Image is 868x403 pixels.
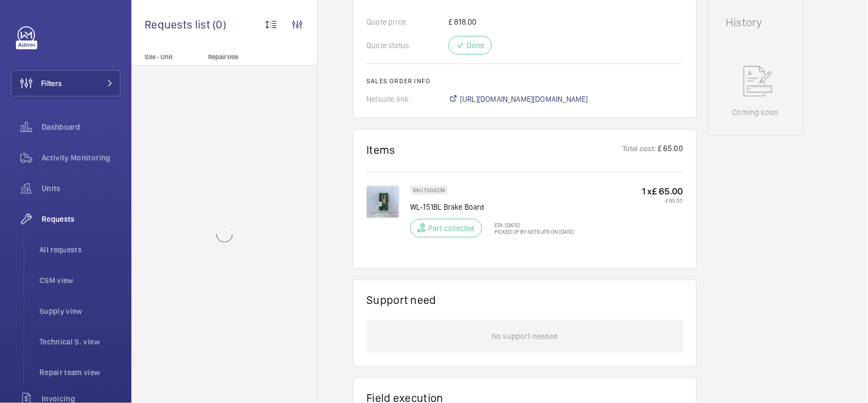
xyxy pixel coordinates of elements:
[39,275,120,286] span: CSM view
[11,70,120,96] button: Filters
[460,94,588,105] span: [URL][DOMAIN_NAME][DOMAIN_NAME]
[449,94,588,105] a: [URL][DOMAIN_NAME][DOMAIN_NAME]
[410,201,574,212] p: WL-151BL Brake Board
[642,197,683,204] p: £ 65.00
[366,293,436,307] h1: Support need
[732,107,778,118] p: Coming soon
[366,143,395,157] h1: Items
[208,53,280,61] p: Repair title
[366,77,683,85] h2: Sales order info
[622,143,657,157] p: Total cost:
[657,143,683,157] p: £ 65.00
[39,306,120,316] span: Supply view
[413,188,445,192] p: SKU 1008239
[42,214,120,224] span: Requests
[726,17,785,28] h1: History
[39,336,120,347] span: Technical S. view
[366,186,399,218] img: aTshagYpxURMe7A53wT3-67N0QmuOJuv9JSVjkB0YyxOY5kQ.png
[488,228,574,235] p: Picked up by NetSuite on [DATE]
[642,186,683,197] p: 1 x £ 65.00
[39,244,120,255] span: All requests
[41,78,62,89] span: Filters
[39,367,120,378] span: Repair team view
[492,320,557,353] p: No support needed
[428,223,475,234] p: Part collected
[488,222,574,228] p: ETA: [DATE]
[42,122,120,133] span: Dashboard
[145,18,212,31] span: Requests list
[131,53,204,61] p: Site - Unit
[42,152,120,163] span: Activity Monitoring
[42,183,120,194] span: Units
